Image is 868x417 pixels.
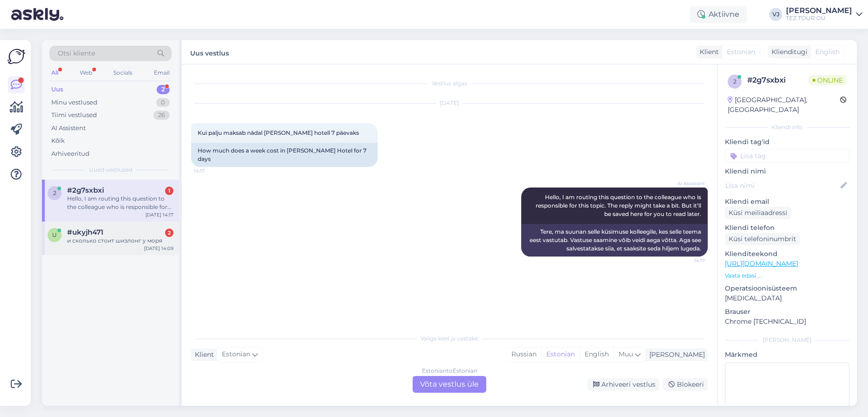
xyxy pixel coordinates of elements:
p: Operatsioonisüsteem [725,284,849,293]
div: Klienditugi [768,47,807,57]
div: [PERSON_NAME] [786,7,852,14]
span: Estonian [222,349,250,360]
div: 0 [156,98,170,107]
div: Tere, ma suunan selle küsimuse kolleegile, kes selle teema eest vastutab. Vastuse saamine võib ve... [521,224,708,257]
div: 1 [165,187,173,195]
div: English [579,347,613,361]
span: 14:17 [670,257,705,264]
div: Email [152,67,172,79]
div: VJ [769,8,782,21]
div: How much does a week cost in [PERSON_NAME] Hotel for 7 days [191,143,378,167]
p: Märkmed [725,350,849,360]
p: [MEDICAL_DATA] [725,293,849,303]
div: Blokeeri [663,378,708,391]
input: Lisa nimi [725,181,839,191]
div: # 2g7sxbxi [747,75,809,86]
div: 2 [157,85,170,94]
div: TEZ TOUR OÜ [786,14,852,22]
div: Uus [51,85,63,94]
p: Vaata edasi ... [725,271,849,280]
div: Estonian [541,347,579,361]
p: Kliendi tag'id [725,137,849,147]
div: AI Assistent [51,124,86,133]
div: All [49,67,60,79]
p: Kliendi telefon [725,223,849,233]
a: [PERSON_NAME]TEZ TOUR OÜ [786,7,862,22]
p: Klienditeekond [725,249,849,259]
div: Hello, I am routing this question to the colleague who is responsible for this topic. The reply m... [67,195,173,211]
span: Uued vestlused [89,166,132,174]
span: Estonian [727,47,755,57]
span: Kui palju maksab nädal [PERSON_NAME] hotell 7 päevaks [198,129,359,136]
div: Vestlus algas [191,79,708,88]
img: Askly Logo [7,48,25,65]
span: 2 [53,189,56,196]
div: [PERSON_NAME] [646,350,705,360]
div: Küsi telefoninumbrit [725,233,800,245]
div: Kliendi info [725,123,849,132]
div: Estonian to Estonian [422,367,477,375]
div: Socials [111,67,134,79]
p: Kliendi nimi [725,167,849,176]
div: Küsi meiliaadressi [725,207,791,219]
label: Uus vestlus [190,46,229,58]
span: Otsi kliente [58,49,95,58]
div: [DATE] [191,99,708,107]
span: #2g7sxbxi [67,186,104,195]
p: Chrome [TECHNICAL_ID] [725,317,849,327]
span: 2 [733,78,737,85]
span: 14:17 [194,167,229,174]
div: [GEOGRAPHIC_DATA], [GEOGRAPHIC_DATA] [728,95,840,115]
div: Web [78,67,94,79]
div: Valige keel ja vastake [191,334,708,343]
div: Klient [191,350,214,360]
div: 2 [165,229,173,237]
div: [DATE] 14:09 [144,245,173,252]
span: Online [809,75,847,85]
p: Kliendi email [725,197,849,207]
span: u [52,231,57,238]
div: 26 [153,111,170,120]
span: Muu [619,350,633,358]
input: Lisa tag [725,149,849,163]
div: Kõik [51,136,65,146]
span: #ukyjh471 [67,228,103,236]
div: Minu vestlused [51,98,97,107]
a: [URL][DOMAIN_NAME] [725,259,798,268]
div: Arhiveeritud [51,149,90,159]
span: Hello, I am routing this question to the colleague who is responsible for this topic. The reply m... [536,194,703,217]
div: [PERSON_NAME] [725,336,849,344]
div: Aktiivne [690,6,747,23]
span: AI Assistent [670,180,705,187]
div: Arhiveeri vestlus [587,378,659,391]
div: Klient [696,47,719,57]
div: Võta vestlus üle [413,376,486,393]
p: Brauser [725,307,849,317]
div: Tiimi vestlused [51,111,97,120]
span: English [815,47,840,57]
div: и сколько стоит шизлонг у моря [67,236,173,245]
div: [DATE] 14:17 [145,211,173,218]
div: Russian [507,347,541,361]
